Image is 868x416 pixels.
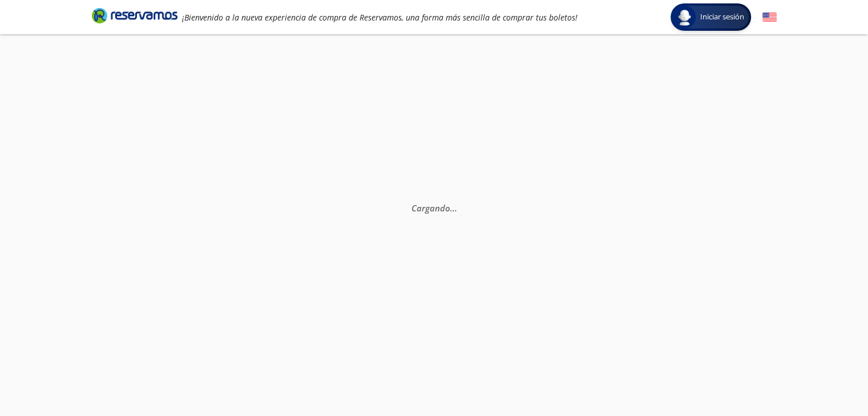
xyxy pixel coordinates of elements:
[452,202,454,214] span: .
[411,202,457,214] em: Cargando
[450,202,452,214] span: .
[696,11,749,23] span: Iniciar sesión
[762,10,777,25] button: English
[182,12,578,23] em: ¡Bienvenido a la nueva experiencia de compra de Reservamos, una forma más sencilla de comprar tus...
[454,202,457,214] span: .
[92,7,177,27] a: Brand Logo
[92,7,177,24] i: Brand Logo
